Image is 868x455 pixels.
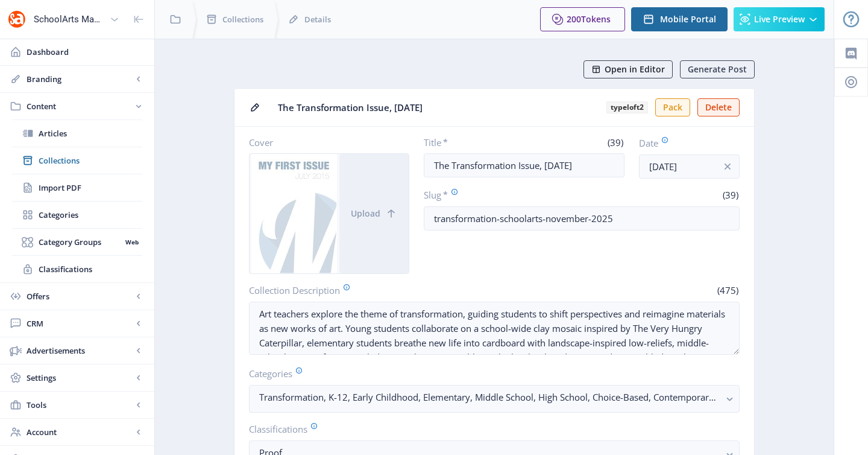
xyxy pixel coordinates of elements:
[278,101,597,114] span: The Transformation Issue, [DATE]
[606,101,648,113] b: typeloft2
[7,10,27,29] img: properties.app_icon.png
[249,385,740,413] button: Transformation, K-12, Early Childhood, Elementary, Middle School, High School, Choice-Based, Cont...
[424,206,740,231] input: this-is-how-a-slug-looks-like
[424,153,625,177] input: Type Collection Title ...
[734,7,825,31] button: Live Preview
[249,367,730,380] label: Categories
[27,46,145,58] span: Dashboard
[424,188,577,202] label: Slug
[12,174,142,201] a: Import PDF
[27,345,133,357] span: Advertisements
[12,202,142,228] a: Categories
[606,136,624,148] span: (39)
[222,13,263,25] span: Collections
[39,209,142,221] span: Categories
[39,182,142,194] span: Import PDF
[259,390,720,404] nb-select-label: Transformation, K-12, Early Childhood, Elementary, Middle School, High School, Choice-Based, Cont...
[351,209,380,218] span: Upload
[639,154,740,179] input: Publishing Date
[27,399,133,411] span: Tools
[39,263,142,275] span: Classifications
[249,284,489,297] label: Collection Description
[631,7,728,31] button: Mobile Portal
[12,229,142,255] a: Category GroupsWeb
[34,6,105,33] div: SchoolArts Magazine
[249,136,400,148] label: Cover
[722,161,734,173] nb-icon: info
[12,120,142,147] a: Articles
[655,98,690,116] button: Pack
[27,290,133,302] span: Offers
[121,236,142,248] nb-badge: Web
[27,372,133,384] span: Settings
[605,65,665,74] span: Open in Editor
[581,13,611,25] span: Tokens
[27,317,133,329] span: CRM
[27,426,133,438] span: Account
[12,147,142,174] a: Collections
[754,14,805,24] span: Live Preview
[39,236,121,248] span: Category Groups
[424,136,520,148] label: Title
[583,60,673,78] button: Open in Editor
[688,65,747,74] span: Generate Post
[715,284,740,296] span: (475)
[680,60,755,78] button: Generate Post
[339,154,409,273] button: Upload
[27,73,133,85] span: Branding
[39,127,142,139] span: Articles
[660,14,716,24] span: Mobile Portal
[697,98,740,116] button: Delete
[540,7,625,31] button: 200Tokens
[27,100,133,112] span: Content
[639,136,730,150] label: Date
[715,154,740,179] button: info
[12,256,142,282] a: Classifications
[39,154,142,167] span: Collections
[721,189,740,201] span: (39)
[304,13,331,25] span: Details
